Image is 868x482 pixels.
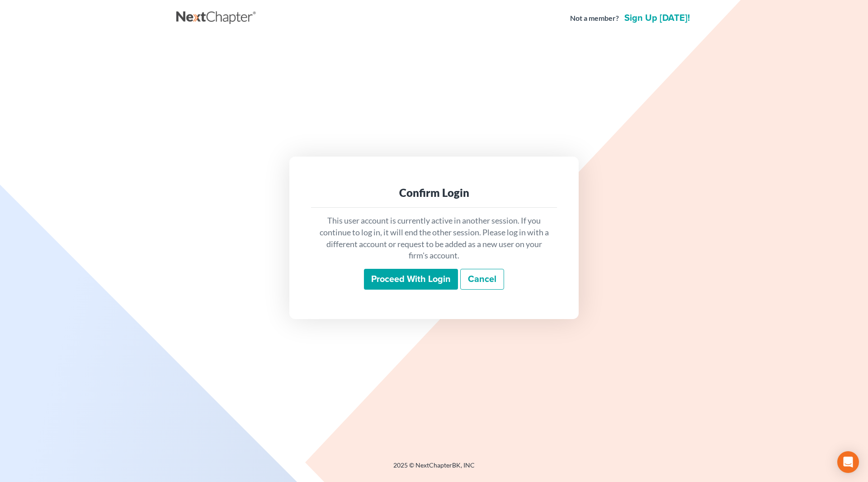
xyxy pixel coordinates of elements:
[460,269,504,290] a: Cancel
[623,14,692,23] a: Sign up [DATE]!
[176,461,692,477] div: 2025 © NextChapterBK, INC
[570,13,619,24] strong: Not a member?
[318,215,550,262] p: This user account is currently active in another session. If you continue to log in, it will end ...
[364,269,458,290] input: Proceed with login
[318,186,550,200] div: Confirm Login
[837,451,859,473] div: Open Intercom Messenger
